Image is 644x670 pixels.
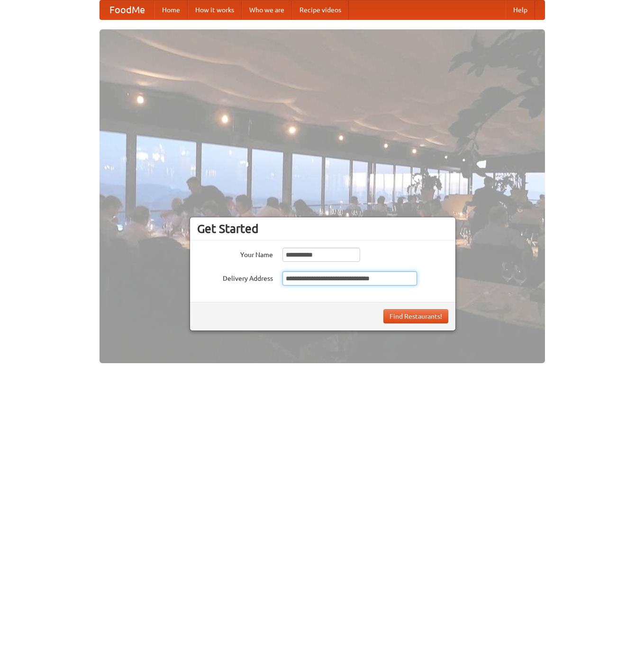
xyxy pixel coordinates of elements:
a: How it works [188,0,242,19]
a: Who we are [242,0,292,19]
h3: Get Started [197,222,448,236]
a: Home [154,0,188,19]
a: FoodMe [100,0,154,19]
label: Your Name [197,248,273,259]
button: Find Restaurants! [383,309,448,323]
label: Delivery Address [197,271,273,283]
a: Help [506,0,535,19]
a: Recipe videos [292,0,349,19]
